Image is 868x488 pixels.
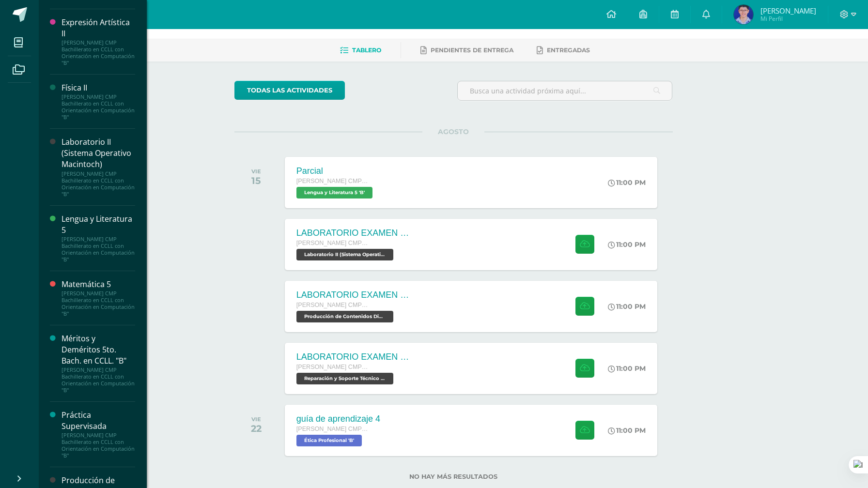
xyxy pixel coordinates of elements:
a: todas las Actividades [234,81,345,100]
a: Laboratorio II (Sistema Operativo Macintoch)[PERSON_NAME] CMP Bachillerato en CCLL con Orientació... [62,137,135,197]
div: [PERSON_NAME] CMP Bachillerato en CCLL con Orientación en Computación "B" [62,290,135,317]
span: Reparación y Soporte Técnico CISCO 'B' [296,373,393,384]
div: Parcial [296,166,375,176]
div: 11:00 PM [608,178,646,187]
div: Física II [62,82,135,93]
div: Méritos y Deméritos 5to. Bach. en CCLL. "B" [62,333,135,366]
div: [PERSON_NAME] CMP Bachillerato en CCLL con Orientación en Computación "B" [62,170,135,198]
a: Práctica Supervisada[PERSON_NAME] CMP Bachillerato en CCLL con Orientación en Computación "B" [62,410,135,459]
div: [PERSON_NAME] CMP Bachillerato en CCLL con Orientación en Computación "B" [62,432,135,459]
a: Tablero [340,43,381,58]
div: guía de aprendizaje 4 [296,414,380,424]
a: Expresión Artística II[PERSON_NAME] CMP Bachillerato en CCLL con Orientación en Computación "B" [62,17,135,66]
div: Lengua y Literatura 5 [62,213,135,236]
div: 11:00 PM [608,240,646,249]
span: Laboratorio II (Sistema Operativo Macintoch) 'B' [296,249,393,260]
div: [PERSON_NAME] CMP Bachillerato en CCLL con Orientación en Computación "B" [62,93,135,121]
img: eac8305da70ec4796f38150793d9e04f.png [734,5,753,24]
span: AGOSTO [422,127,484,136]
div: 22 [251,423,262,434]
a: Lengua y Literatura 5[PERSON_NAME] CMP Bachillerato en CCLL con Orientación en Computación "B" [62,213,135,263]
span: Lengua y Literatura 5 'B' [296,187,372,198]
span: [PERSON_NAME] CMP Bachillerato en CCLL con Orientación en Computación [296,364,369,370]
div: VIE [251,416,262,423]
span: Producción de Contenidos Digitales 'B' [296,311,393,322]
input: Busca una actividad próxima aquí... [458,81,672,100]
div: 11:00 PM [608,302,646,311]
span: [PERSON_NAME] CMP Bachillerato en CCLL con Orientación en Computación [296,426,369,432]
div: VIE [251,168,261,175]
div: Laboratorio II (Sistema Operativo Macintoch) [62,137,135,170]
a: Matemática 5[PERSON_NAME] CMP Bachillerato en CCLL con Orientación en Computación "B" [62,279,135,317]
a: Pendientes de entrega [420,43,513,58]
a: Entregadas [537,43,590,58]
div: LABORATORIO EXAMEN DE UNIDAD [296,290,413,300]
a: Méritos y Deméritos 5to. Bach. en CCLL. "B"[PERSON_NAME] CMP Bachillerato en CCLL con Orientación... [62,333,135,394]
div: LABORATORIO EXAMEN DE UNIDAD [296,228,413,238]
div: [PERSON_NAME] CMP Bachillerato en CCLL con Orientación en Computación "B" [62,236,135,263]
div: Matemática 5 [62,279,135,290]
span: [PERSON_NAME] [760,6,816,15]
div: Expresión Artística II [62,17,135,39]
span: [PERSON_NAME] CMP Bachillerato en CCLL con Orientación en Computación [296,178,369,184]
div: 11:00 PM [608,364,646,373]
div: LABORATORIO EXAMEN DE UNIDAD [296,352,413,362]
span: [PERSON_NAME] CMP Bachillerato en CCLL con Orientación en Computación [296,302,369,308]
span: Entregadas [547,46,590,54]
div: [PERSON_NAME] CMP Bachillerato en CCLL con Orientación en Computación "B" [62,39,135,66]
span: [PERSON_NAME] CMP Bachillerato en CCLL con Orientación en Computación [296,240,369,246]
label: No hay más resultados [234,473,673,480]
div: Práctica Supervisada [62,410,135,432]
div: [PERSON_NAME] CMP Bachillerato en CCLL con Orientación en Computación "B" [62,366,135,394]
span: Pendientes de entrega [431,46,513,54]
div: 15 [251,175,261,186]
span: Mi Perfil [760,15,816,23]
span: Tablero [352,46,381,54]
a: Física II[PERSON_NAME] CMP Bachillerato en CCLL con Orientación en Computación "B" [62,82,135,121]
div: 11:00 PM [608,426,646,435]
span: Ética Profesional 'B' [296,435,362,446]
